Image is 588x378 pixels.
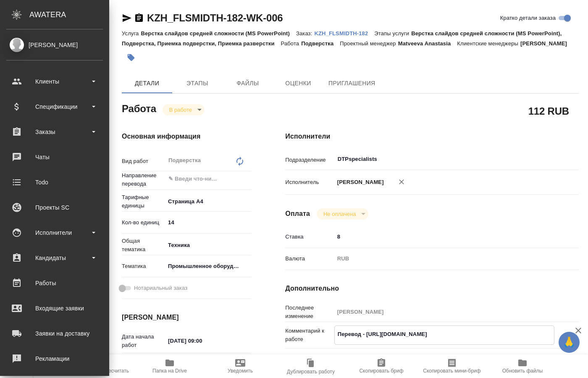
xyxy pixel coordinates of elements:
[334,178,384,186] p: [PERSON_NAME]
[285,255,334,263] p: Валюта
[374,30,411,37] p: Этапы услуги
[122,193,165,210] p: Тарифные единицы
[122,262,165,270] p: Тематика
[287,369,335,375] span: Дублировать работу
[398,40,457,47] p: Matveeva Anastasia
[502,368,543,374] span: Обновить файлы
[177,78,218,89] span: Этапы
[487,354,558,378] button: Обновить файлы
[6,201,103,214] div: Проекты SC
[147,12,283,24] a: KZH_FLSMIDTH-182-WK-006
[392,173,411,191] button: Удалить исполнителя
[134,354,205,378] button: Папка на Drive
[423,368,480,374] span: Скопировать мини-бриф
[2,298,107,319] a: Входящие заявки
[2,323,107,344] a: Заявки на доставку
[6,75,103,88] div: Клиенты
[285,233,334,241] p: Ставка
[285,209,310,219] h4: Оплата
[285,178,334,186] p: Исполнитель
[122,218,165,227] p: Кол-во единиц
[340,40,398,47] p: Проектный менеджер
[165,194,252,209] div: Страница А4
[334,231,554,243] input: ✎ Введи что-нибудь
[205,354,276,378] button: Уведомить
[122,30,141,37] p: Услуга
[285,283,579,294] h4: Дополнительно
[6,302,103,315] div: Входящие заявки
[6,226,103,239] div: Исполнители
[122,131,252,142] h4: Основная информация
[346,354,417,378] button: Скопировать бриф
[2,172,107,193] a: Todo
[334,306,554,318] input: Пустое поле
[6,40,103,50] div: [PERSON_NAME]
[134,13,144,23] button: Скопировать ссылку
[168,174,221,184] input: ✎ Введи что-нибудь
[165,335,239,347] input: ✎ Введи что-нибудь
[2,197,107,218] a: Проекты SC
[122,171,165,188] p: Направление перевода
[141,30,296,37] p: Верстка слайдов средней сложности (MS PowerPoint)
[2,147,107,168] a: Чаты
[328,78,375,89] span: Приглашения
[6,352,103,365] div: Рекламации
[122,48,140,67] button: Добавить тэг
[285,327,334,344] p: Комментарий к работе
[317,208,368,220] div: В работе
[296,30,314,37] p: Заказ:
[6,176,103,189] div: Todo
[127,78,167,89] span: Детали
[6,327,103,340] div: Заявки на доставку
[285,156,334,164] p: Подразделение
[29,6,109,23] div: AWATERA
[550,158,551,160] button: Open
[122,312,252,323] h4: [PERSON_NAME]
[122,237,165,254] p: Общая тематика
[314,29,374,37] a: KZH_FLSMIDTH-182
[6,151,103,163] div: Чаты
[167,106,194,113] button: В работе
[6,100,103,113] div: Спецификации
[122,157,165,165] p: Вид работ
[520,40,573,47] p: [PERSON_NAME]
[228,78,268,89] span: Файлы
[6,277,103,289] div: Работы
[278,78,318,89] span: Оценки
[334,252,554,266] div: RUB
[285,131,579,142] h4: Исполнители
[359,368,403,374] span: Скопировать бриф
[528,104,569,118] h2: 112 RUB
[457,40,520,47] p: Клиентские менеджеры
[6,252,103,264] div: Кандидаты
[247,178,249,180] button: Open
[281,40,302,47] p: Работа
[134,284,187,292] span: Нотариальный заказ
[163,104,205,115] div: В работе
[165,238,252,252] div: Техника
[417,354,487,378] button: Скопировать мини-бриф
[321,210,358,218] button: Не оплачена
[276,354,346,378] button: Дублировать работу
[165,216,252,228] input: ✎ Введи что-нибудь
[152,368,187,374] span: Папка на Drive
[6,126,103,138] div: Заказы
[2,348,107,369] a: Рекламации
[500,14,556,22] span: Кратко детали заказа
[559,332,580,353] button: 🙏
[285,304,334,320] p: Последнее изменение
[335,327,554,341] textarea: Перевод - [URL][DOMAIN_NAME]
[122,100,156,115] h2: Работа
[301,40,340,47] p: Подверстка
[122,333,165,349] p: Дата начала работ
[165,259,252,273] div: Промышленное оборудование
[2,273,107,294] a: Работы
[562,333,576,351] span: 🙏
[314,30,374,37] p: KZH_FLSMIDTH-182
[122,13,132,23] button: Скопировать ссылку для ЯМессенджера
[228,368,253,374] span: Уведомить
